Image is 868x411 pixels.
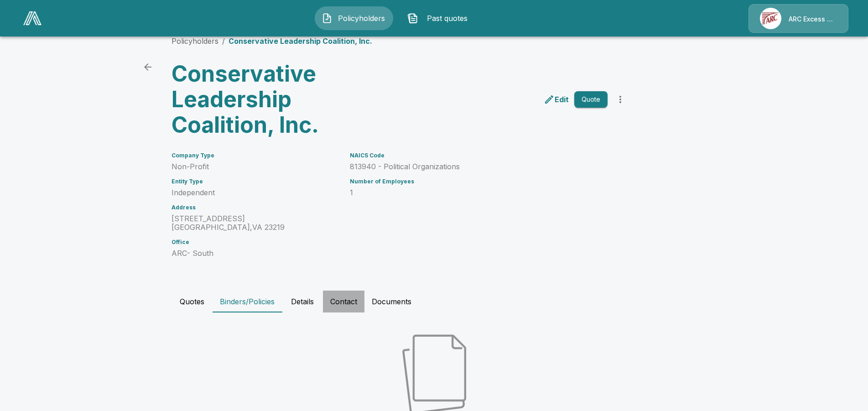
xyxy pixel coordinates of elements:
button: more [611,90,629,109]
button: Documents [364,291,419,312]
button: Quote [574,91,608,108]
button: Contact [323,291,364,312]
button: Quotes [172,291,213,312]
h3: Conservative Leadership Coalition, Inc. [172,61,397,138]
h6: Office [172,239,339,245]
h6: NAICS Code [350,152,607,159]
p: ARC- South [172,249,339,258]
a: back [139,58,157,76]
a: edit [542,92,571,107]
div: policyholder tabs [172,291,697,312]
img: Policyholders Icon [322,13,333,24]
a: Agency IconARC Excess & Surplus [748,4,848,33]
h6: Address [172,204,339,211]
span: Past quotes [422,13,472,24]
h6: Number of Employees [350,178,607,185]
p: Non-Profit [172,162,339,171]
p: 1 [350,188,607,197]
span: Policyholders [336,13,386,24]
h6: Entity Type [172,178,339,185]
li: / [222,36,225,47]
p: ARC Excess & Surplus [789,15,837,24]
p: Edit [555,94,569,105]
p: [STREET_ADDRESS] [GEOGRAPHIC_DATA] , VA 23219 [172,214,339,232]
button: Details [282,291,323,312]
button: Binders/Policies [213,291,282,312]
nav: breadcrumb [172,36,372,47]
img: Past quotes Icon [407,13,418,24]
button: Past quotes IconPast quotes [400,6,479,30]
p: Conservative Leadership Coalition, Inc. [229,36,372,47]
p: Independent [172,188,339,197]
p: 813940 - Political Organizations [350,162,607,171]
img: AA Logo [23,11,42,25]
h6: Company Type [172,152,339,159]
img: Agency Icon [760,8,781,29]
button: Policyholders IconPolicyholders [315,6,393,30]
a: Policyholders [172,36,218,46]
